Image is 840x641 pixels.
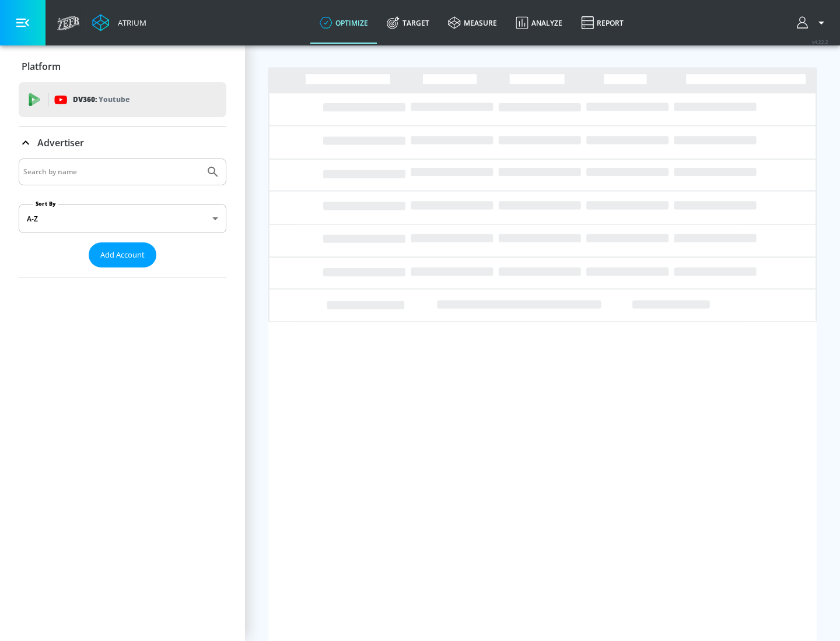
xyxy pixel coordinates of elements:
div: DV360: Youtube [19,82,226,117]
div: Advertiser [19,126,226,159]
input: Search by name [23,164,200,179]
p: Advertiser [37,136,84,149]
nav: list of Advertiser [19,267,226,277]
div: Platform [19,50,226,83]
span: Add Account [100,248,145,262]
a: Analyze [506,2,572,44]
p: Platform [22,60,61,73]
a: Atrium [92,14,146,31]
a: Target [377,2,439,44]
span: v 4.22.2 [812,38,828,45]
p: DV360: [73,93,129,106]
p: Youtube [99,93,129,105]
div: Advertiser [19,159,226,277]
a: measure [439,2,506,44]
label: Sort By [33,200,58,207]
a: Report [572,2,633,44]
button: Add Account [89,242,156,267]
a: optimize [310,2,377,44]
div: Atrium [113,17,146,28]
div: A-Z [19,204,226,233]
